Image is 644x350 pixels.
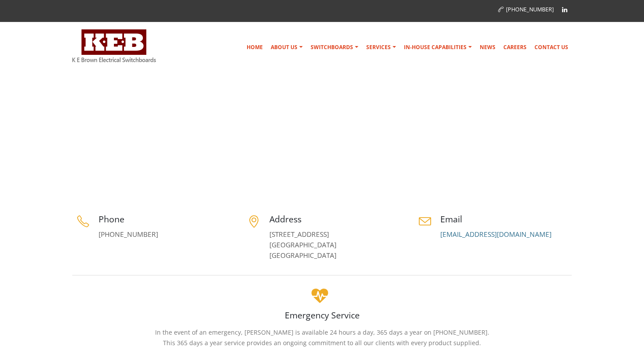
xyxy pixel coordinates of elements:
a: News [476,39,499,56]
a: Contact Us [531,39,572,56]
a: About Us [267,39,306,56]
h4: Emergency Service [72,309,572,321]
a: Careers [500,39,530,56]
a: Services [363,39,400,56]
a: In-house Capabilities [400,39,475,56]
img: K E Brown Electrical Switchboards [72,29,156,62]
h1: Contact Us [72,148,137,173]
a: [PHONE_NUMBER] [498,6,554,13]
a: Home [513,155,529,162]
a: Switchboards [307,39,362,56]
h4: Address [269,213,401,225]
a: [STREET_ADDRESS][GEOGRAPHIC_DATA][GEOGRAPHIC_DATA] [269,230,336,260]
a: [EMAIL_ADDRESS][DOMAIN_NAME] [440,230,552,239]
a: Home [243,39,266,56]
h4: Phone [99,213,230,225]
p: In the event of an emergency, [PERSON_NAME] is available 24 hours a day, 365 days a year on [PHON... [72,327,572,348]
a: [PHONE_NUMBER] [99,230,158,239]
li: Contact Us [531,153,570,164]
a: Linkedin [558,3,571,16]
h4: Email [440,213,572,225]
